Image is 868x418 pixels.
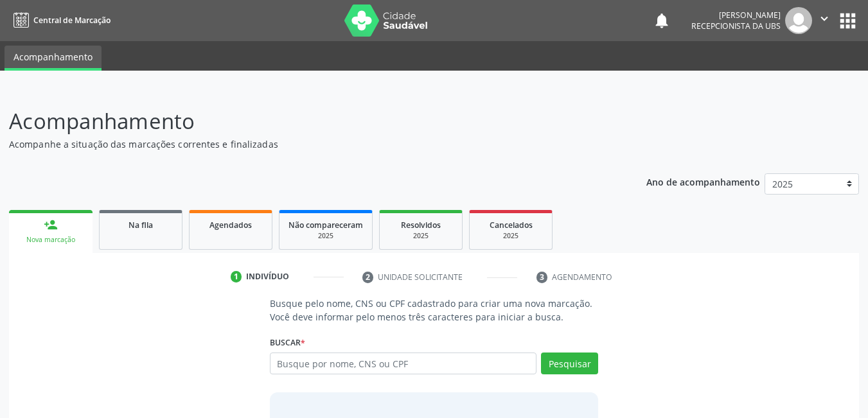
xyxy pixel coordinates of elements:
input: Busque por nome, CNS ou CPF [270,353,537,374]
div: 2025 [288,231,363,241]
div: 1 [231,271,242,283]
p: Acompanhe a situação das marcações correntes e finalizadas [9,137,604,151]
span: Não compareceram [288,220,363,231]
span: Recepcionista da UBS [691,21,781,31]
button:  [812,7,837,34]
div: Indivíduo [246,271,289,283]
i:  [817,12,831,26]
button: apps [837,10,859,32]
button: Pesquisar [541,353,598,374]
a: Acompanhamento [4,46,102,71]
p: Ano de acompanhamento [646,173,760,189]
img: img [785,7,812,34]
div: [PERSON_NAME] [691,10,781,21]
p: Busque pelo nome, CNS ou CPF cadastrado para criar uma nova marcação. Você deve informar pelo men... [270,297,599,324]
span: Na fila [128,220,153,231]
label: Buscar [270,333,305,353]
a: Central de Marcação [9,10,111,31]
span: Central de Marcação [33,15,111,26]
div: Nova marcação [18,235,84,245]
button: notifications [653,12,671,30]
p: Acompanhamento [9,105,604,137]
span: Resolvidos [401,220,441,231]
div: 2025 [479,231,543,241]
div: person_add [44,218,58,232]
span: Cancelados [490,220,533,231]
span: Agendados [209,220,252,231]
div: 2025 [389,231,453,241]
